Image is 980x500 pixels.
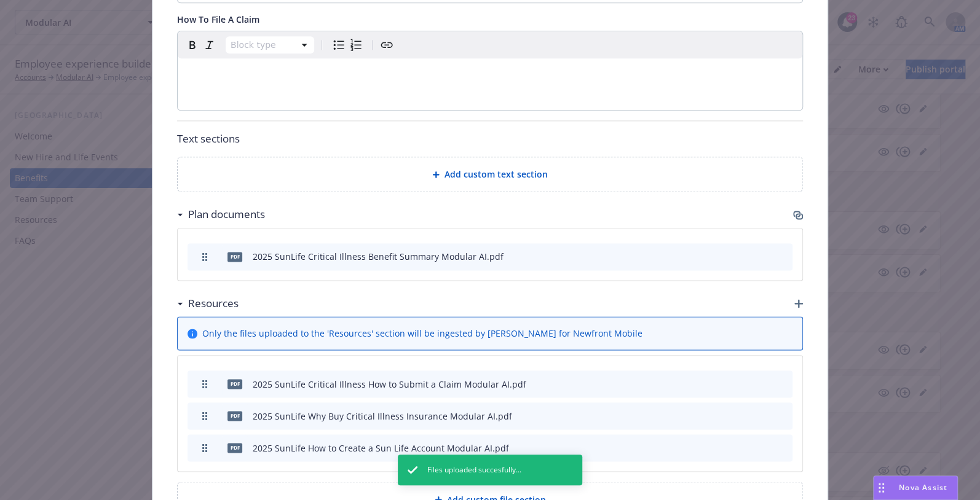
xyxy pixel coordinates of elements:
[201,36,218,53] button: Italic
[737,442,747,455] button: download file
[178,58,802,88] div: editable markdown
[177,14,259,25] span: How To File A Claim
[378,36,395,53] button: Create link
[177,131,803,147] p: Text sections
[757,410,768,423] button: preview file
[253,442,509,455] div: 2025 SunLife How to Create a Sun Life Account Modular AI.pdf
[778,442,788,455] button: archive file
[757,378,768,391] button: preview file
[227,411,242,420] span: pdf
[347,36,365,53] button: Numbered list
[737,250,747,263] button: download file
[184,36,201,53] button: Bold
[757,250,768,263] button: preview file
[227,379,242,388] span: pdf
[188,295,239,311] h3: Resources
[899,482,947,493] span: Nova Assist
[227,443,242,452] span: pdf
[253,378,526,391] div: 2025 SunLife Critical Illness How to Submit a Claim Modular AI.pdf
[330,36,347,53] button: Bulleted list
[202,327,642,340] span: Only the files uploaded to the 'Resources' section will be ingested by [PERSON_NAME] for Newfront...
[427,464,521,475] span: Files uploaded succesfully...
[188,206,265,222] h3: Plan documents
[330,36,365,53] div: toggle group
[778,410,788,423] button: archive file
[227,252,242,261] span: pdf
[778,378,788,391] button: archive file
[177,157,803,192] div: Add custom text section
[757,442,768,455] button: preview file
[177,206,265,222] div: Plan documents
[873,475,958,500] button: Nova Assist
[778,250,788,263] button: archive file
[445,168,548,181] span: Add custom text section
[874,476,889,499] div: Drag to move
[737,378,747,391] button: download file
[737,410,747,423] button: download file
[226,36,314,53] button: Block type
[253,250,504,263] div: 2025 SunLife Critical Illness Benefit Summary Modular AI.pdf
[253,410,512,423] div: 2025 SunLife Why Buy Critical Illness Insurance Modular AI.pdf
[177,295,239,311] div: Resources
